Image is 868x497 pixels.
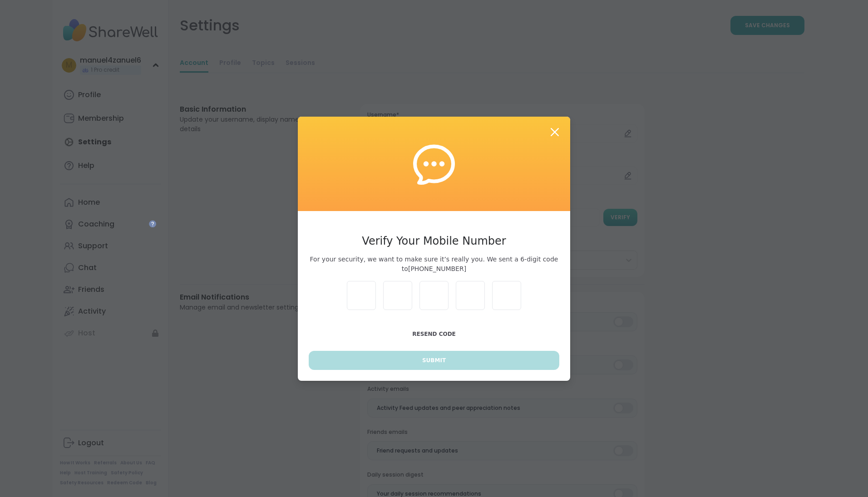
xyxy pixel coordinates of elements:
[309,233,559,249] h3: Verify Your Mobile Number
[149,220,156,227] iframe: Spotlight
[422,356,446,364] span: Submit
[309,255,559,274] span: For your security, we want to make sure it’s really you. We sent a 6-digit code to [PHONE_NUMBER]
[309,325,559,344] button: Resend Code
[309,351,559,370] button: Submit
[412,331,456,337] span: Resend Code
